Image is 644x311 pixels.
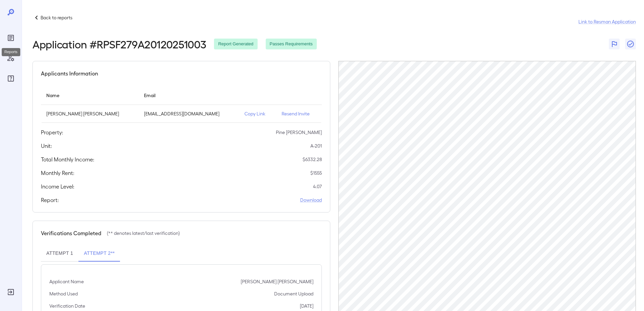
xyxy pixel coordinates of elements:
[41,182,74,191] h5: Income Level:
[144,110,234,117] p: [EMAIL_ADDRESS][DOMAIN_NAME]
[139,86,239,105] th: Email
[41,128,63,136] h5: Property:
[5,53,16,64] div: Manage Users
[313,183,322,190] p: 4.07
[310,142,322,149] p: A-201
[41,245,78,262] button: Attempt 1
[282,110,316,117] p: Resend Invite
[2,48,20,56] div: Reports
[107,230,180,237] p: (** denotes latest/last verification)
[310,170,322,176] p: $ 1555
[274,290,313,297] p: Document Upload
[266,41,317,47] span: Passes Requirements
[41,196,59,204] h5: Report:
[32,38,206,50] h2: Application # RPSF279A20120251003
[241,278,313,285] p: [PERSON_NAME] [PERSON_NAME]
[303,156,322,163] p: $ 6332.28
[78,245,120,262] button: Attempt 2**
[41,14,72,21] p: Back to reports
[609,39,620,49] button: Flag Report
[300,303,313,309] p: [DATE]
[41,155,94,163] h5: Total Monthly Income:
[46,110,133,117] p: [PERSON_NAME] [PERSON_NAME]
[41,142,52,150] h5: Unit:
[49,303,85,309] p: Verification Date
[214,41,257,47] span: Report Generated
[41,229,101,237] h5: Verifications Completed
[5,32,16,43] div: Reports
[41,86,322,123] table: simple table
[625,39,636,49] button: Close Report
[41,69,98,77] h5: Applicants Information
[244,110,271,117] p: Copy Link
[49,290,78,297] p: Method Used
[578,18,636,25] a: Link to Resman Application
[5,287,16,297] div: Log Out
[5,73,16,84] div: FAQ
[41,169,74,177] h5: Monthly Rent:
[276,129,322,136] p: Pine [PERSON_NAME]
[49,278,84,285] p: Applicant Name
[300,197,322,203] a: Download
[41,86,139,105] th: Name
